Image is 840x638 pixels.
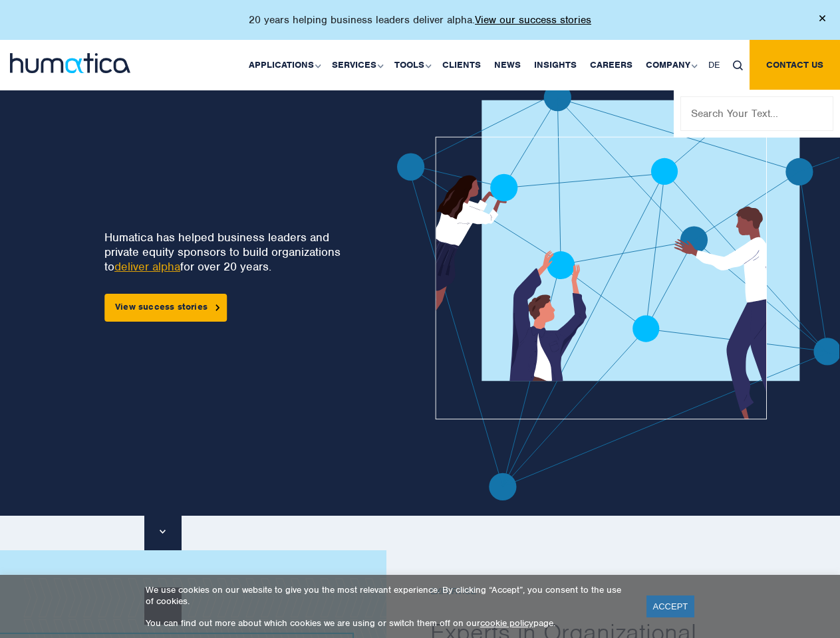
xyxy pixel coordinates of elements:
[242,40,325,90] a: Applications
[480,617,533,629] a: cookie policy
[527,40,583,90] a: Insights
[215,304,219,310] img: arrowicon
[146,584,630,607] p: We use cookies on our website to give you the most relevant experience. By clicking “Accept”, you...
[325,40,388,90] a: Services
[249,13,591,27] p: 20 years helping business leaders deliver alpha.
[646,595,695,617] a: ACCEPT
[750,40,840,90] a: Contact us
[436,40,488,90] a: Clients
[388,40,436,90] a: Tools
[702,40,726,90] a: DE
[583,40,639,90] a: Careers
[708,59,720,70] span: DE
[475,13,591,27] a: View our success stories
[680,96,833,131] input: Search Your Text...
[114,259,180,274] a: deliver alpha
[104,230,349,274] p: Humatica has helped business leaders and private equity sponsors to build organizations to for ov...
[104,294,227,322] a: View success stories
[146,617,630,629] p: You can find out more about which cookies we are using or switch them off on our page.
[639,40,702,90] a: Company
[733,60,743,70] img: search_icon
[160,530,166,534] img: downarrow
[488,40,527,90] a: News
[10,53,130,73] img: logo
